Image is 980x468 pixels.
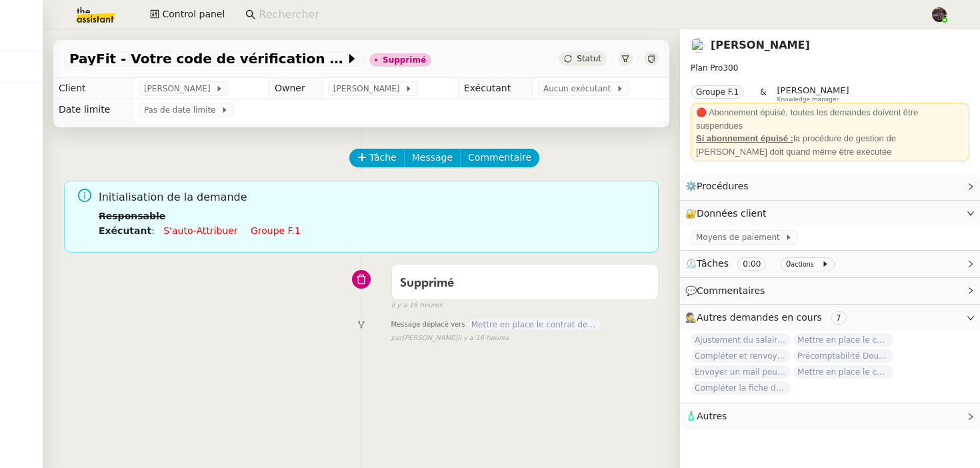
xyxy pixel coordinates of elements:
span: Autres demandes en cours [697,312,822,323]
span: Statut [577,54,601,63]
span: Mettre en place le contrat de [PERSON_NAME] [467,319,601,330]
span: ⏲️ [685,258,840,269]
small: actions [791,261,814,268]
a: S'auto-attribuer [163,225,237,236]
span: Plan Pro [691,63,723,73]
nz-tag: Groupe F.1 [691,85,744,99]
span: Control panel [162,7,225,22]
input: Rechercher [259,6,917,24]
div: 🔴 Abonnement épuisé, toutes les demandes doivent être suspendues [696,106,964,132]
img: 2af2e8ed-4e7a-4339-b054-92d163d57814 [932,7,947,22]
span: Compléter la fiche de poste pour Léna [691,381,791,395]
span: Supprimé [400,277,454,289]
span: ⚙️ [685,179,755,194]
span: Précomptabilité Dougs- août 2025 [793,349,893,363]
b: Responsable [99,211,165,221]
div: la procédure de gestion de [PERSON_NAME] doit quand même être exécutée [696,132,964,158]
span: 🔐 [685,206,772,221]
div: 🔐Données client [680,201,980,227]
span: PayFit - Votre code de vérification : 065777 [69,52,345,65]
span: Initialisation de la demande [99,189,648,207]
td: Exécutant [458,78,532,99]
span: [PERSON_NAME] [777,85,849,95]
span: 🧴 [685,411,727,421]
span: Commentaires [697,285,765,296]
span: Compléter et renvoyer le formulaire de rupture - Marine Baroin [691,349,791,363]
div: Supprimé [383,56,426,64]
u: Si abonnement épuisé : [696,133,793,143]
span: & [760,85,766,103]
a: [PERSON_NAME] [711,39,810,51]
app-user-label: Knowledge manager [777,85,849,103]
span: 0 [786,259,791,269]
span: 💬 [685,285,771,296]
span: : [151,225,155,236]
nz-tag: 0:00 [737,257,766,271]
span: Message [412,150,453,165]
small: [PERSON_NAME] [391,333,509,344]
span: Commentaire [468,150,531,165]
span: Knowledge manager [777,96,839,103]
span: [PERSON_NAME] [144,82,215,95]
span: 🕵️ [685,312,852,323]
td: Date limite [53,99,133,121]
img: users%2FxcSDjHYvjkh7Ays4vB9rOShue3j1%2Favatar%2Fc5852ac1-ab6d-4275-813a-2130981b2f82 [691,38,705,53]
div: ⚙️Procédures [680,173,980,199]
span: 300 [723,63,738,73]
nz-tag: 7 [831,311,847,325]
button: Commentaire [460,149,539,167]
a: Groupe f.1 [251,225,301,236]
button: Control panel [142,5,233,24]
span: Autres [697,411,727,421]
td: Owner [269,78,322,99]
td: Client [53,78,133,99]
span: il y a 16 heures [457,333,509,344]
span: Données client [697,208,767,219]
div: 🧴Autres [680,403,980,429]
button: Message [404,149,461,167]
span: Moyens de paiement [696,231,785,244]
div: 🕵️Autres demandes en cours 7 [680,305,980,331]
span: il y a 16 heures [391,300,443,311]
span: Mettre en place le contrat d'alternance [793,365,893,379]
span: [PERSON_NAME] [333,82,405,95]
span: Ajustement du salaire Payfit - [PERSON_NAME] [691,333,791,347]
b: Exécutant [99,225,151,236]
span: Procédures [697,181,749,191]
span: Aucun exécutant [543,82,616,95]
button: Tâche [349,149,405,167]
span: Envoyer un mail pour fermer la page [691,365,791,379]
span: Pas de date limite [144,103,221,117]
div: ⏲️Tâches 0:00 0actions [680,251,980,277]
span: Message déplacé vers [391,319,465,333]
span: par [391,333,403,344]
span: Tâches [697,258,729,269]
span: Tâche [369,150,397,165]
span: Mettre en place le contrat de [PERSON_NAME] [793,333,893,347]
div: 💬Commentaires [680,278,980,304]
